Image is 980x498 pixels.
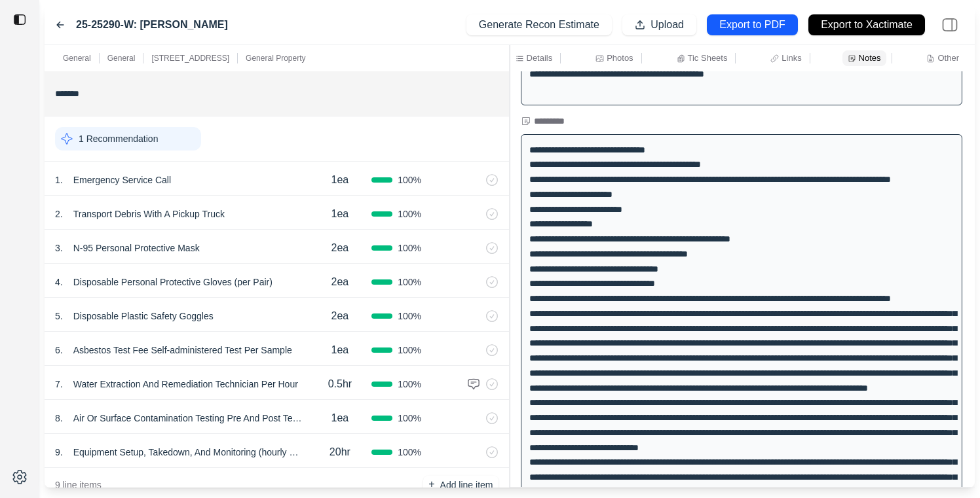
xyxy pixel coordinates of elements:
[808,14,925,35] button: Export to Xactimate
[466,14,612,35] button: Generate Recon Estimate
[76,17,228,33] label: 25-25290-W: [PERSON_NAME]
[622,14,696,35] button: Upload
[707,14,798,35] button: Export to PDF
[650,18,684,33] p: Upload
[479,18,599,33] p: Generate Recon Estimate
[719,18,785,33] p: Export to PDF
[821,18,913,33] p: Export to Xactimate
[935,10,964,39] img: right-panel.svg
[13,13,26,26] img: toggle sidebar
